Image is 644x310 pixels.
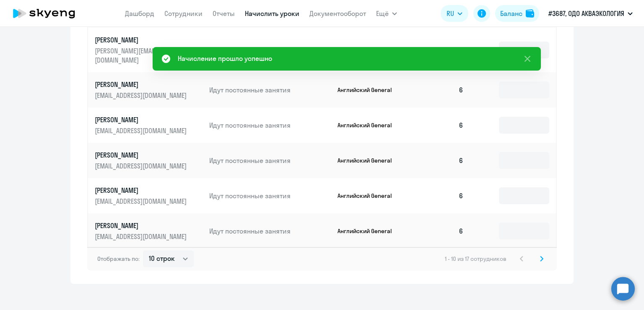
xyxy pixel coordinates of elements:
[95,115,189,124] p: [PERSON_NAME]
[209,226,331,236] p: Идут постоянные занятия
[95,221,189,230] p: [PERSON_NAME]
[164,9,203,18] a: Сотрудники
[412,143,470,178] td: 6
[95,91,189,100] p: [EMAIL_ADDRESS][DOMAIN_NAME]
[338,121,400,129] p: Английский General
[338,157,400,164] p: Английский General
[95,35,189,45] p: [PERSON_NAME]
[338,86,400,94] p: Английский General
[213,9,235,18] a: Отчеты
[95,221,203,241] a: [PERSON_NAME][EMAIL_ADDRESS][DOMAIN_NAME]
[412,28,470,72] td: 6
[445,255,506,263] span: 1 - 10 из 17 сотрудников
[500,8,522,18] div: Баланс
[544,3,637,24] button: #3687, ОДО АКВАЭКОЛОГИЯ
[95,80,189,89] p: [PERSON_NAME]
[376,5,397,22] button: Ещё
[95,186,203,206] a: [PERSON_NAME][EMAIL_ADDRESS][DOMAIN_NAME]
[548,8,624,18] p: #3687, ОДО АКВАЭКОЛОГИЯ
[209,121,331,130] p: Идут постоянные занятия
[178,53,272,63] div: Начисление прошло успешно
[95,150,189,160] p: [PERSON_NAME]
[209,191,331,200] p: Идут постоянные занятия
[97,255,140,263] span: Отображать по:
[526,9,534,18] img: balance
[209,45,331,55] p: Идут постоянные занятия
[209,156,331,165] p: Идут постоянные занятия
[95,186,189,195] p: [PERSON_NAME]
[95,80,203,100] a: [PERSON_NAME][EMAIL_ADDRESS][DOMAIN_NAME]
[412,72,470,108] td: 6
[412,108,470,143] td: 6
[95,197,189,206] p: [EMAIL_ADDRESS][DOMAIN_NAME]
[95,115,203,135] a: [PERSON_NAME][EMAIL_ADDRESS][DOMAIN_NAME]
[95,150,203,171] a: [PERSON_NAME][EMAIL_ADDRESS][DOMAIN_NAME]
[95,46,189,65] p: [PERSON_NAME][EMAIL_ADDRESS][DOMAIN_NAME]
[447,8,454,18] span: RU
[495,5,539,22] button: Балансbalance
[309,9,366,18] a: Документооборот
[338,227,400,235] p: Английский General
[95,161,189,171] p: [EMAIL_ADDRESS][DOMAIN_NAME]
[125,9,154,18] a: Дашборд
[338,46,400,54] p: Английский General
[209,85,331,95] p: Идут постоянные занятия
[412,213,470,249] td: 6
[95,126,189,135] p: [EMAIL_ADDRESS][DOMAIN_NAME]
[441,5,468,22] button: RU
[412,178,470,213] td: 6
[95,35,203,65] a: [PERSON_NAME][PERSON_NAME][EMAIL_ADDRESS][DOMAIN_NAME]
[95,232,189,241] p: [EMAIL_ADDRESS][DOMAIN_NAME]
[376,8,389,18] span: Ещё
[245,9,299,18] a: Начислить уроки
[338,192,400,200] p: Английский General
